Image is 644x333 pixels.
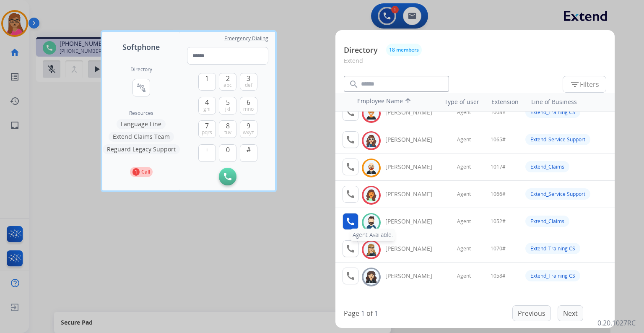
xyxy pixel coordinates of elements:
[345,162,356,172] mat-icon: call
[525,243,580,254] div: Extend_Training CS
[563,76,606,93] button: Filters
[487,94,523,110] th: Extension
[457,273,471,279] span: Agent
[240,97,257,114] button: 6mno
[130,66,152,73] h2: Directory
[226,145,230,155] span: 0
[433,94,483,110] th: Type of user
[219,97,236,114] button: 5jkl
[117,119,166,129] button: Language Line
[385,190,441,198] div: [PERSON_NAME]
[224,35,268,42] span: Emergency Dialing
[219,120,236,138] button: 8tuv
[570,79,599,89] span: Filters
[247,145,251,155] span: #
[247,73,250,83] span: 3
[365,107,377,120] img: avatar
[491,109,506,116] span: 1008#
[525,188,590,200] div: Extend_Service Support
[247,97,250,107] span: 6
[345,107,356,117] mat-icon: call
[122,41,160,53] span: Softphone
[226,121,230,131] span: 8
[525,161,569,172] div: Extend_Claims
[226,97,230,107] span: 5
[457,109,471,116] span: Agent
[109,132,174,142] button: Extend Claims Team
[349,79,359,89] mat-icon: search
[385,272,441,280] div: [PERSON_NAME]
[136,83,146,93] mat-icon: connect_without_contact
[385,135,441,144] div: [PERSON_NAME]
[365,189,377,202] img: avatar
[345,244,356,254] mat-icon: call
[345,135,356,145] mat-icon: call
[525,216,569,227] div: Extend_Claims
[198,73,216,91] button: 1
[525,107,580,118] div: Extend_Training CS
[385,163,441,171] div: [PERSON_NAME]
[457,245,471,252] span: Agent
[198,97,216,114] button: 4ghi
[365,243,377,256] img: avatar
[198,120,216,138] button: 7pqrs
[225,106,230,112] span: jkl
[202,129,212,136] span: pqrs
[365,161,377,174] img: avatar
[198,144,216,162] button: +
[457,164,471,170] span: Agent
[240,144,257,162] button: #
[130,167,153,177] button: 1Call
[243,106,254,112] span: mno
[343,213,358,230] button: Agent Available.
[366,308,373,318] p: of
[345,189,356,199] mat-icon: call
[240,73,257,91] button: 3def
[385,217,441,226] div: [PERSON_NAME]
[205,145,209,155] span: +
[525,134,590,145] div: Extend_Service Support
[491,191,506,198] span: 1066#
[345,216,356,226] mat-icon: call
[245,82,252,88] span: def
[351,229,395,241] div: Agent Available.
[570,79,580,89] mat-icon: filter_list
[365,134,377,147] img: avatar
[240,120,257,138] button: 9wxyz
[247,121,250,131] span: 9
[491,218,506,225] span: 1052#
[597,318,636,328] p: 0.20.1027RC
[226,73,230,83] span: 2
[103,144,180,154] button: Reguard Legacy Support
[205,73,209,83] span: 1
[386,44,422,56] button: 18 members
[365,271,377,284] img: avatar
[491,273,506,279] span: 1058#
[344,308,359,318] p: Page
[491,164,506,170] span: 1017#
[491,245,506,252] span: 1070#
[491,136,506,143] span: 1065#
[203,106,210,112] span: ghi
[345,271,356,281] mat-icon: call
[353,93,428,111] th: Employee Name
[527,94,610,110] th: Line of Business
[525,270,580,281] div: Extend_Training CS
[205,121,209,131] span: 7
[385,108,441,117] div: [PERSON_NAME]
[457,191,471,198] span: Agent
[219,73,236,91] button: 2abc
[457,136,471,143] span: Agent
[224,129,231,136] span: tuv
[223,82,232,88] span: abc
[205,97,209,107] span: 4
[403,97,413,107] mat-icon: arrow_upward
[344,56,606,72] p: Extend
[457,218,471,225] span: Agent
[224,173,231,180] img: call-button
[344,44,378,56] p: Directory
[385,245,441,253] div: [PERSON_NAME]
[132,168,140,176] p: 1
[243,129,254,136] span: wxyz
[129,110,153,117] span: Resources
